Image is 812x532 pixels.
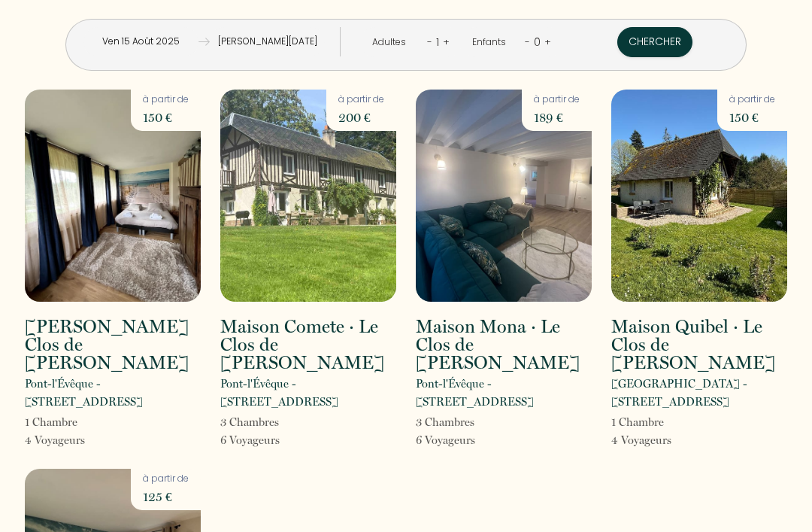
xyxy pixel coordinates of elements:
[25,375,201,411] p: Pont-l'Évêque - [STREET_ADDRESS]
[729,93,775,107] p: à partir de
[143,107,189,128] p: 150 €
[416,413,475,431] p: 3 Chambre
[530,30,544,54] div: 0
[534,107,580,128] p: 189 €
[143,486,189,507] p: 125 €
[611,375,787,411] p: [GEOGRAPHIC_DATA] - [STREET_ADDRESS]
[471,433,475,447] span: s
[198,36,210,47] img: guests
[416,431,475,449] p: 6 Voyageur
[220,318,396,372] h2: Maison Comete · Le Clos de [PERSON_NAME]
[544,35,551,49] a: +
[667,433,671,447] span: s
[25,431,85,449] p: 4 Voyageur
[534,93,580,107] p: à partir de
[338,107,384,128] p: 200 €
[427,35,432,49] a: -
[611,431,671,449] p: 4 Voyageur
[611,90,787,302] img: rental-image
[416,90,592,302] img: rental-image
[443,35,450,49] a: +
[472,35,511,50] div: Enfants
[525,35,530,49] a: -
[80,433,85,447] span: s
[470,415,474,429] span: s
[220,413,280,431] p: 3 Chambre
[274,415,279,429] span: s
[416,375,592,411] p: Pont-l'Évêque - [STREET_ADDRESS]
[432,30,443,54] div: 1
[275,433,280,447] span: s
[143,93,189,107] p: à partir de
[25,413,85,431] p: 1 Chambre
[611,318,787,372] h2: Maison Quibel · Le Clos de [PERSON_NAME]
[611,413,671,431] p: 1 Chambre
[143,472,189,486] p: à partir de
[729,107,775,128] p: 150 €
[83,27,198,56] input: Arrivée
[220,90,396,302] img: rental-image
[220,431,280,449] p: 6 Voyageur
[416,318,592,372] h2: Maison Mona · Le Clos de [PERSON_NAME]
[220,375,396,411] p: Pont-l'Évêque - [STREET_ADDRESS]
[372,35,411,50] div: Adultes
[25,318,201,372] h2: [PERSON_NAME] Clos de [PERSON_NAME]
[338,93,384,107] p: à partir de
[210,27,325,56] input: Départ
[617,27,692,57] button: Chercher
[25,90,201,302] img: rental-image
